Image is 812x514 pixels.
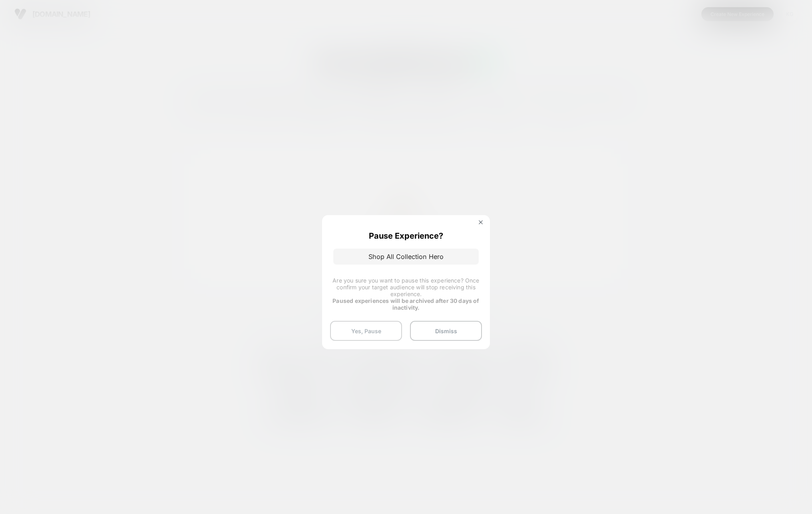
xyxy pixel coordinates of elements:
img: close [479,220,483,224]
span: Are you sure you want to pause this experience? Once confirm your target audience will stop recei... [332,277,479,297]
p: Pause Experience? [369,231,443,241]
button: Yes, Pause [330,321,402,341]
p: Shop All Collection Hero [333,249,479,265]
strong: Paused experiences will be archived after 30 days of inactivity. [332,297,479,311]
button: Dismiss [410,321,482,341]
